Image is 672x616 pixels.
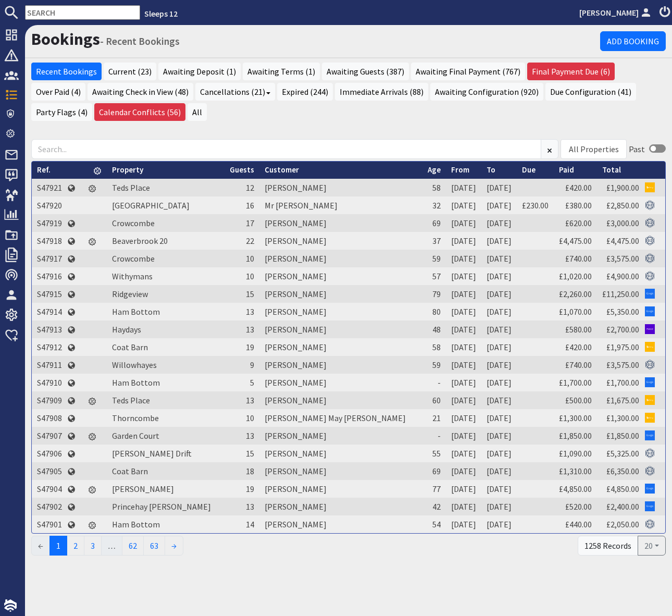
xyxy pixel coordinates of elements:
[565,324,592,335] a: £580.00
[122,536,144,556] a: 62
[94,103,185,121] a: Calendar Conflicts (56)
[246,182,254,193] span: 12
[559,377,592,388] a: £1,700.00
[88,83,193,101] a: Awaiting Check in View (48)
[411,63,525,80] a: Awaiting Final Payment (767)
[645,448,655,458] img: Referer: Sleeps 12
[32,179,67,196] td: S47921
[246,342,254,352] span: 19
[446,303,481,321] td: [DATE]
[481,498,517,515] td: [DATE]
[32,356,67,374] td: S47911
[25,5,140,20] input: SEARCH
[32,267,67,285] td: S47916
[481,427,517,445] td: [DATE]
[100,35,180,47] small: - Recent Bookings
[246,306,254,317] span: 13
[422,462,446,480] td: 69
[446,480,481,498] td: [DATE]
[481,267,517,285] td: [DATE]
[446,462,481,480] td: [DATE]
[265,165,299,175] a: Customer
[32,374,67,391] td: S47910
[645,253,655,263] img: Referer: Sleeps 12
[481,409,517,427] td: [DATE]
[559,306,592,317] a: £1,070.00
[569,143,619,155] div: All Properties
[606,360,639,370] a: £3,575.00
[606,342,639,352] a: £1,975.00
[645,395,655,405] img: Referer: Bing
[645,501,655,511] img: Referer: Google
[246,448,254,459] span: 15
[422,303,446,321] td: 80
[259,515,422,533] td: [PERSON_NAME]
[112,395,150,405] a: Teds Place
[259,462,422,480] td: [PERSON_NAME]
[112,324,141,335] a: Haydays
[559,413,592,423] a: £1,300.00
[606,200,639,211] a: £2,850.00
[32,409,67,427] td: S47908
[259,214,422,232] td: [PERSON_NAME]
[67,536,84,556] a: 2
[559,466,592,476] a: £1,310.00
[645,218,655,228] img: Referer: Sleeps 12
[112,271,153,281] a: Withymans
[606,324,639,335] a: £2,700.00
[565,182,592,193] a: £420.00
[112,360,157,370] a: Willowhayes
[481,445,517,462] td: [DATE]
[246,413,254,423] span: 10
[31,29,100,50] a: Bookings
[446,515,481,533] td: [DATE]
[602,165,621,175] a: Total
[565,218,592,228] a: £620.00
[31,139,541,159] input: Search...
[446,196,481,214] td: [DATE]
[481,356,517,374] td: [DATE]
[606,395,639,405] a: £1,675.00
[259,285,422,303] td: [PERSON_NAME]
[565,519,592,529] a: £440.00
[645,289,655,299] img: Referer: Google
[243,63,320,80] a: Awaiting Terms (1)
[446,321,481,338] td: [DATE]
[104,63,156,80] a: Current (23)
[4,599,17,612] img: staytech_i_w-64f4e8e9ee0a9c174fd5317b4b171b261742d2d393467e5bdba4413f4f884c10.svg
[112,484,174,494] a: [PERSON_NAME]
[32,338,67,356] td: S47912
[422,498,446,515] td: 42
[559,484,592,494] a: £4,850.00
[606,484,639,494] a: £4,850.00
[446,179,481,196] td: [DATE]
[112,200,190,211] a: [GEOGRAPHIC_DATA]
[32,498,67,515] td: S47902
[246,324,254,335] span: 13
[645,519,655,529] img: Referer: Sleeps 12
[422,321,446,338] td: 48
[527,63,615,80] a: Final Payment Due (6)
[565,200,592,211] a: £380.00
[49,536,67,556] span: 1
[446,250,481,267] td: [DATE]
[446,374,481,391] td: [DATE]
[565,342,592,352] a: £420.00
[446,285,481,303] td: [DATE]
[481,285,517,303] td: [DATE]
[606,448,639,459] a: £5,325.00
[606,306,639,317] a: £5,350.00
[143,536,165,556] a: 63
[645,484,655,494] img: Referer: Google
[446,214,481,232] td: [DATE]
[606,430,639,441] a: £1,850.00
[112,430,159,441] a: Garden Court
[335,83,428,101] a: Immediate Arrivals (88)
[112,289,148,299] a: Ridgeview
[559,271,592,281] a: £1,020.00
[422,480,446,498] td: 77
[559,289,592,299] a: £2,260.00
[446,445,481,462] td: [DATE]
[559,236,592,246] a: £4,475.00
[144,8,178,19] a: Sleeps 12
